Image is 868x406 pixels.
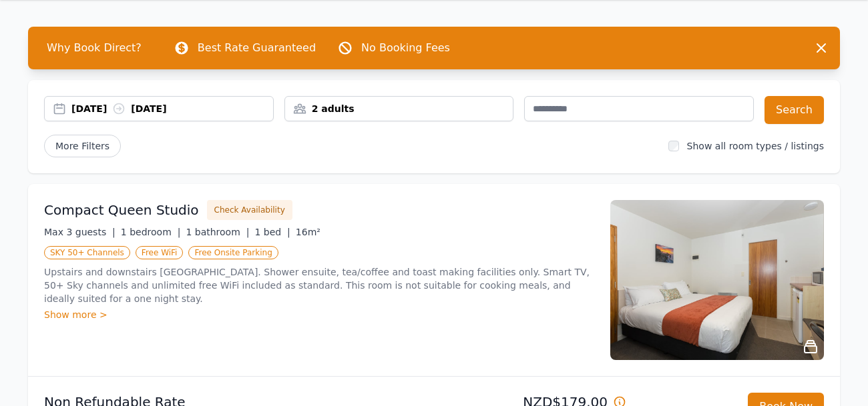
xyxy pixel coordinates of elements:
[198,40,316,56] p: Best Rate Guaranteed
[254,227,290,237] span: 1 bed |
[71,102,273,115] div: [DATE] [DATE]
[121,227,181,237] span: 1 bedroom |
[136,246,184,259] span: Free WiFi
[44,308,594,321] div: Show more >
[207,200,292,220] button: Check Availability
[188,246,278,259] span: Free Onsite Parking
[285,102,513,115] div: 2 adults
[765,96,824,124] button: Search
[186,227,249,237] span: 1 bathroom |
[44,227,116,237] span: Max 3 guests |
[36,35,152,61] span: Why Book Direct?
[44,201,199,219] h3: Compact Queen Studio
[296,227,320,237] span: 16m²
[44,135,121,157] span: More Filters
[361,40,450,56] p: No Booking Fees
[44,246,130,259] span: SKY 50+ Channels
[44,265,594,305] p: Upstairs and downstairs [GEOGRAPHIC_DATA]. Shower ensuite, tea/coffee and toast making facilities...
[687,141,824,151] label: Show all room types / listings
